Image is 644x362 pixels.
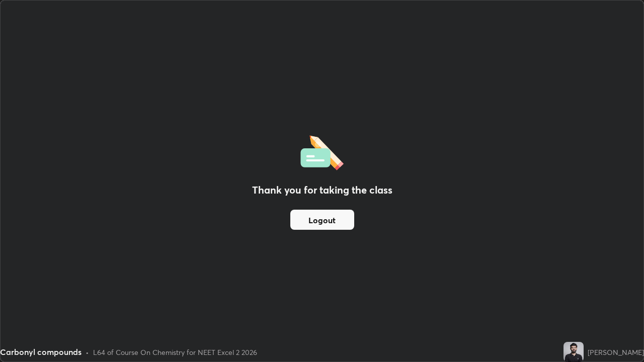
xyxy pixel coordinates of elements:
div: L64 of Course On Chemistry for NEET Excel 2 2026 [93,347,257,357]
img: 0c83c29822bb4980a4694bc9a4022f43.jpg [563,342,584,362]
img: offlineFeedback.1438e8b3.svg [300,132,344,170]
h2: Thank you for taking the class [252,183,392,198]
button: Logout [290,210,354,230]
div: [PERSON_NAME] [588,347,644,357]
div: • [86,347,89,357]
